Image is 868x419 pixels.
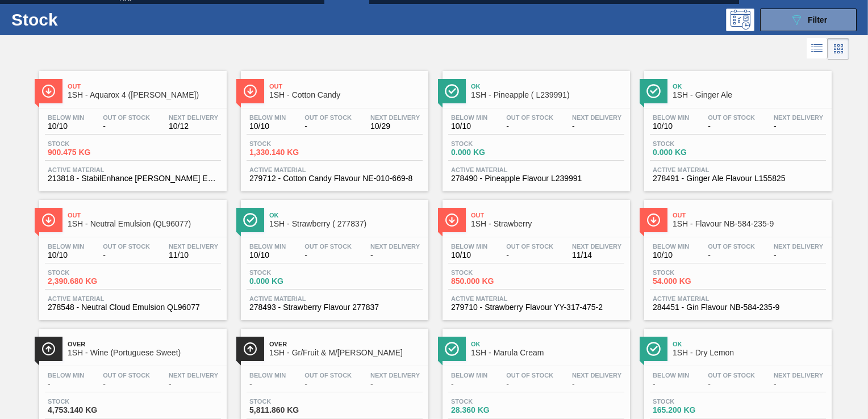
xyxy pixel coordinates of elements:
[169,243,218,250] span: Next Delivery
[708,251,755,259] span: -
[41,84,56,98] img: Ícone
[249,166,420,173] span: Active Material
[451,251,487,259] span: 10/10
[653,251,689,259] span: 10/10
[304,372,352,379] span: Out Of Stock
[572,243,621,250] span: Next Delivery
[103,243,150,250] span: Out Of Stock
[304,122,352,131] span: -
[31,62,232,191] a: ÍconeOut1SH - Aquarox 4 ([PERSON_NAME])Below Min10/10Out Of Stock-Next Delivery10/12Stock900.475 ...
[103,251,150,259] span: -
[646,84,661,98] img: Ícone
[269,220,423,228] span: 1SH - Strawberry ( 277837)
[636,191,837,320] a: ÍconeOut1SH - Flavour NB-584-235-9Below Min10/10Out Of Stock-Next Delivery-Stock54.000 KGActive M...
[673,220,826,228] span: 1SH - Flavour NB-584-235-9
[304,114,352,121] span: Out Of Stock
[48,251,84,259] span: 10/10
[506,380,553,388] span: -
[249,277,329,286] span: 0.000 KG
[471,220,624,228] span: 1SH - Strawberry
[451,243,487,250] span: Below Min
[249,122,286,131] span: 10/10
[451,398,531,405] span: Stock
[249,174,420,183] span: 279712 - Cotton Candy Flavour NE-010-669-8
[653,380,689,388] span: -
[232,62,434,191] a: ÍconeOut1SH - Cotton CandyBelow Min10/10Out Of Stock-Next Delivery10/29Stock1,330.140 KGActive Ma...
[48,148,127,157] span: 900.475 KG
[445,84,459,98] img: Ícone
[708,114,755,121] span: Out Of Stock
[243,84,257,98] img: Ícone
[103,380,150,388] span: -
[68,83,221,90] span: Out
[370,380,420,388] span: -
[506,243,553,250] span: Out Of Stock
[572,251,621,259] span: 11/14
[304,380,352,388] span: -
[808,15,827,24] span: Filter
[673,212,826,219] span: Out
[653,122,689,131] span: 10/10
[572,372,621,379] span: Next Delivery
[774,243,823,250] span: Next Delivery
[48,406,127,414] span: 4,753.140 KG
[451,406,531,414] span: 28.360 KG
[708,243,755,250] span: Out Of Stock
[249,114,286,121] span: Below Min
[48,372,84,379] span: Below Min
[48,166,218,173] span: Active Material
[370,243,420,250] span: Next Delivery
[370,372,420,379] span: Next Delivery
[48,269,127,276] span: Stock
[370,114,420,121] span: Next Delivery
[445,213,459,227] img: Ícone
[471,91,624,99] span: 1SH - Pineapple ( L239991)
[41,213,56,227] img: Ícone
[646,342,661,356] img: Ícone
[774,372,823,379] span: Next Delivery
[572,380,621,388] span: -
[11,13,174,26] h1: Stock
[68,212,221,219] span: Out
[708,372,755,379] span: Out Of Stock
[48,303,218,312] span: 278548 - Neutral Cloud Emulsion QL96077
[434,62,636,191] a: ÍconeOk1SH - Pineapple ( L239991)Below Min10/10Out Of Stock-Next Delivery-Stock0.000 KGActive Mat...
[653,406,732,414] span: 165.200 KG
[653,295,823,302] span: Active Material
[451,166,621,173] span: Active Material
[653,140,732,147] span: Stock
[68,220,221,228] span: 1SH - Neutral Emulsion (QL96077)
[506,114,553,121] span: Out Of Stock
[760,9,857,31] button: Filter
[48,243,84,250] span: Below Min
[451,380,487,388] span: -
[451,114,487,121] span: Below Min
[169,122,218,131] span: 10/12
[708,122,755,131] span: -
[232,191,434,320] a: ÍconeOk1SH - Strawberry ( 277837)Below Min10/10Out Of Stock-Next Delivery-Stock0.000 KGActive Mat...
[673,341,826,347] span: Ok
[653,398,732,405] span: Stock
[48,122,84,131] span: 10/10
[653,114,689,121] span: Below Min
[249,406,329,414] span: 5,811.860 KG
[103,114,150,121] span: Out Of Stock
[269,91,423,99] span: 1SH - Cotton Candy
[726,9,754,31] div: Programming: no user selected
[572,114,621,121] span: Next Delivery
[708,380,755,388] span: -
[48,140,127,147] span: Stock
[48,398,127,405] span: Stock
[249,380,286,388] span: -
[653,269,732,276] span: Stock
[68,341,221,347] span: Over
[471,341,624,347] span: Ok
[653,166,823,173] span: Active Material
[451,140,531,147] span: Stock
[249,295,420,302] span: Active Material
[673,91,826,99] span: 1SH - Ginger Ale
[506,372,553,379] span: Out Of Stock
[249,251,286,259] span: 10/10
[304,251,352,259] span: -
[471,83,624,90] span: Ok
